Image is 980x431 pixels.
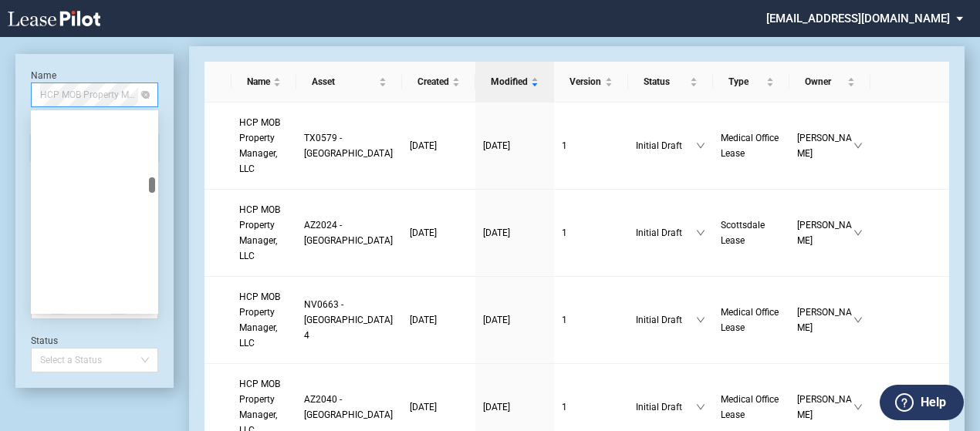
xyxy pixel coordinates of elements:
span: Status [644,74,687,89]
span: down [853,228,863,237]
span: close-circle [142,91,150,99]
th: Status [628,62,713,103]
span: 1 [562,315,567,325]
a: HCP MOB Property Manager, LLC [239,289,289,351]
span: Initial Draft [636,399,696,415]
span: AZ2024 - Grayhawk Medical Plaza [304,220,393,246]
span: down [696,402,705,412]
span: HCP MOB Property Manager, LLC [239,117,280,174]
a: [DATE] [483,138,546,153]
a: NV0663 - [GEOGRAPHIC_DATA] 4 [304,297,394,343]
span: [PERSON_NAME] [797,392,853,423]
span: Asset [312,74,376,89]
span: TX0579 - Conroe Medical Center Atrium [304,133,393,159]
span: 1 [562,227,567,238]
span: down [696,315,705,325]
a: HCP MOB Property Manager, LLC [239,202,289,264]
a: 1 [562,312,621,328]
span: [DATE] [483,140,510,151]
span: [PERSON_NAME] [797,130,853,161]
span: Version [569,74,603,89]
span: Modified [491,74,528,89]
a: Medical Office Lease [721,305,782,335]
a: AZ2040 - [GEOGRAPHIC_DATA] [304,392,394,423]
th: Asset [296,62,402,103]
label: Help [921,392,946,412]
span: Medical Office Lease [721,307,779,333]
th: Version [554,62,629,103]
a: 1 [562,399,621,415]
a: [DATE] [483,399,546,415]
a: HCP MOB Property Manager, LLC [239,115,289,177]
span: [DATE] [483,402,510,412]
a: Scottsdale Lease [721,217,782,248]
a: Medical Office Lease [721,130,782,161]
a: Medical Office Lease [721,392,782,423]
span: down [853,315,863,325]
span: [DATE] [410,315,437,325]
span: 1 [562,140,567,151]
span: 1 [562,402,567,412]
a: [DATE] [410,312,468,328]
a: 1 [562,225,621,241]
span: down [696,228,705,237]
span: HCP MOB Property Manager, LLC [239,291,280,349]
span: down [853,141,863,150]
span: [DATE] [410,140,437,151]
span: Medical Office Lease [721,394,779,420]
a: TX0579 - [GEOGRAPHIC_DATA] [304,130,394,161]
span: Initial Draft [636,138,696,153]
span: [DATE] [410,402,437,412]
a: 1 [562,138,621,153]
span: Scottsdale Lease [721,220,765,246]
span: AZ2040 - East Mesa [304,394,393,420]
span: Name [247,74,270,89]
a: [DATE] [410,225,468,241]
span: Medical Office Lease [721,133,779,159]
span: HCP MOB Property Manager, LLC [40,83,149,106]
span: [DATE] [483,315,510,325]
span: Type [728,74,763,89]
label: Name [31,70,56,81]
th: Created [402,62,475,103]
span: Created [417,74,449,89]
span: HCP MOB Property Manager, LLC [239,204,280,261]
span: NV0663 - Sunrise Medical Tower 4 [304,299,393,341]
span: [PERSON_NAME] [797,217,853,248]
a: AZ2024 - [GEOGRAPHIC_DATA] [304,217,394,248]
a: [DATE] [483,225,546,241]
button: Help [880,385,964,420]
span: Initial Draft [636,312,696,328]
span: [DATE] [410,227,437,238]
a: [DATE] [410,399,468,415]
a: [DATE] [483,312,546,328]
span: [PERSON_NAME] [797,305,853,335]
span: down [696,141,705,150]
th: Name [231,62,296,103]
th: Modified [475,62,554,103]
span: Initial Draft [636,225,696,241]
th: Owner [789,62,870,103]
span: down [853,402,863,412]
a: [DATE] [410,138,468,153]
label: Status [31,335,58,346]
th: Type [713,62,789,103]
span: Owner [805,74,843,89]
span: [DATE] [483,227,510,238]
